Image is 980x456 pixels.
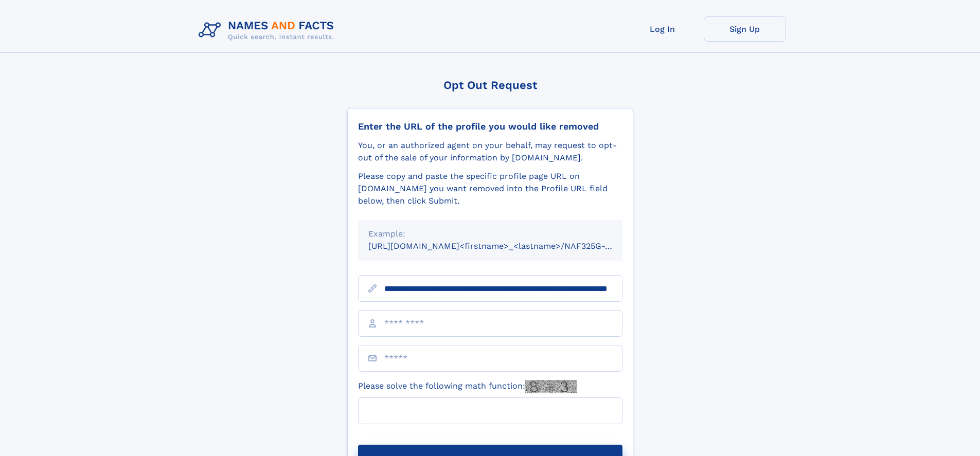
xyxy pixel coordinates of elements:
[358,380,577,393] label: Please solve the following math function:
[368,228,612,240] div: Example:
[358,121,622,132] div: Enter the URL of the profile you would like removed
[621,16,704,42] a: Log In
[358,170,622,207] div: Please copy and paste the specific profile page URL on [DOMAIN_NAME] you want removed into the Pr...
[347,79,633,92] div: Opt Out Request
[194,16,343,44] img: Logo Names and Facts
[704,16,786,42] a: Sign Up
[358,139,622,164] div: You, or an authorized agent on your behalf, may request to opt-out of the sale of your informatio...
[368,241,642,251] small: [URL][DOMAIN_NAME]<firstname>_<lastname>/NAF325G-xxxxxxxx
